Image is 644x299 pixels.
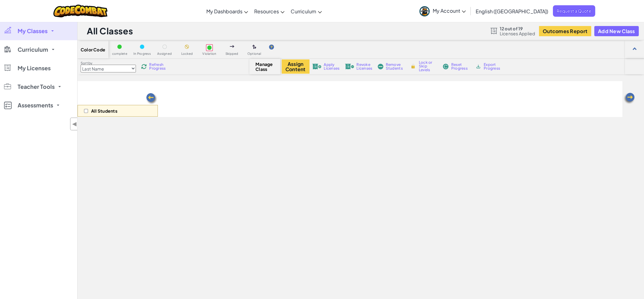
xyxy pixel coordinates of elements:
[416,1,469,21] a: My Account
[356,63,372,70] span: Revoke Licenses
[386,63,404,70] span: Remove Students
[18,28,48,34] span: My Classes
[433,7,466,14] span: My Account
[500,26,535,31] span: 12 out of 19
[81,47,105,52] span: Color Code
[157,52,172,55] span: Assigned
[133,52,151,55] span: In Progress
[623,92,635,105] img: Arrow_Left.png
[378,64,383,69] img: IconRemoveStudents.svg
[255,62,274,71] span: Manage Class
[419,61,437,72] span: Lock or Skip Levels
[475,64,481,69] img: IconArchive.svg
[291,8,316,15] span: Curriculum
[230,45,234,48] img: IconSkippedLevel.svg
[282,59,309,74] button: Assign Content
[145,93,158,105] img: Arrow_Left.png
[225,52,238,55] span: Skipped
[72,119,77,128] span: ◀
[539,26,591,36] button: Outcomes Report
[476,8,548,15] span: English ([GEOGRAPHIC_DATA])
[202,52,216,55] span: Violation
[91,108,117,113] p: All Students
[53,5,107,17] img: CodeCombat logo
[443,64,449,69] img: IconReset.svg
[594,26,639,36] button: Add New Class
[206,8,242,15] span: My Dashboards
[247,52,261,55] span: Optional
[324,63,339,70] span: Apply Licenses
[203,3,251,19] a: My Dashboards
[81,61,136,66] label: Sort by
[312,64,322,69] img: IconLicenseApply.svg
[149,63,168,70] span: Refresh Progress
[345,64,354,69] img: IconLicenseRevoke.svg
[410,63,416,69] img: IconLock.svg
[288,3,325,19] a: Curriculum
[251,3,288,19] a: Resources
[553,5,595,17] a: Request a Quote
[419,6,430,16] img: avatar
[18,47,48,52] span: Curriculum
[252,45,256,50] img: IconOptionalLevel.svg
[112,52,127,55] span: complete
[473,3,551,19] a: English ([GEOGRAPHIC_DATA])
[181,52,193,55] span: Locked
[451,63,470,70] span: Reset Progress
[500,31,535,36] span: Licenses Applied
[484,63,503,70] span: Export Progress
[18,84,55,89] span: Teacher Tools
[18,65,51,71] span: My Licenses
[254,8,279,15] span: Resources
[18,102,53,108] span: Assessments
[87,25,133,37] h1: All Classes
[141,64,147,69] img: IconReload.svg
[269,45,274,50] img: IconHint.svg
